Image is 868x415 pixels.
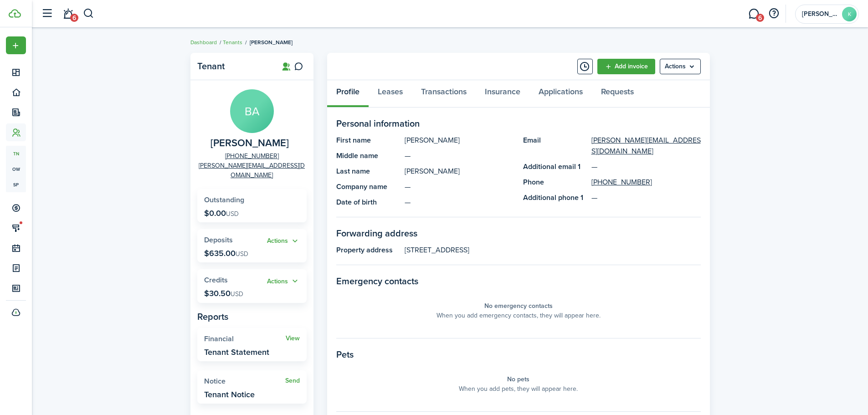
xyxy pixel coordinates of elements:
[437,311,601,320] panel-main-placeholder-description: When you add emergency contacts, they will appear here.
[230,89,274,133] avatar-text: BA
[204,249,248,258] p: $635.00
[336,348,701,361] panel-main-section-title: Pets
[405,245,701,256] panel-main-description: [STREET_ADDRESS]
[204,195,244,205] span: Outstanding
[197,310,307,323] panel-main-subtitle: Reports
[484,301,553,311] panel-main-placeholder-title: No emergency contacts
[336,166,400,177] panel-main-title: Last name
[336,150,400,161] panel-main-title: Middle name
[267,276,300,287] button: Actions
[204,235,233,245] span: Deposits
[226,209,239,219] span: USD
[70,14,78,22] span: 6
[591,135,701,157] a: [PERSON_NAME][EMAIL_ADDRESS][DOMAIN_NAME]
[83,6,94,21] button: Search
[204,209,239,218] p: $0.00
[38,5,56,22] button: Open sidebar
[336,226,701,240] panel-main-section-title: Forwarding address
[405,181,514,192] panel-main-description: —
[412,80,476,108] a: Transactions
[660,59,701,74] button: Open menu
[197,61,270,72] panel-main-title: Tenant
[529,80,592,108] a: Applications
[9,9,21,18] img: TenantCloud
[745,2,762,26] a: Messaging
[336,274,701,288] panel-main-section-title: Emergency contacts
[476,80,529,108] a: Insurance
[225,151,279,161] a: [PHONE_NUMBER]
[286,335,300,342] a: View
[405,150,514,161] panel-main-description: —
[336,135,400,146] panel-main-title: First name
[6,161,26,177] a: ow
[336,181,400,192] panel-main-title: Company name
[6,177,26,192] a: sp
[223,38,242,46] a: Tenants
[231,289,243,299] span: USD
[405,197,514,208] panel-main-description: —
[336,197,400,208] panel-main-title: Date of birth
[523,192,587,203] panel-main-title: Additional phone 1
[6,146,26,161] a: tn
[336,117,701,130] panel-main-section-title: Personal information
[204,335,286,343] widget-stats-title: Financial
[577,59,593,74] button: Timeline
[660,59,701,74] menu-btn: Actions
[507,374,529,384] panel-main-placeholder-title: No pets
[591,177,652,188] a: [PHONE_NUMBER]
[405,166,514,177] panel-main-description: [PERSON_NAME]
[369,80,412,108] a: Leases
[211,138,289,149] span: Brian Arnold
[204,275,228,285] span: Credits
[523,161,587,172] panel-main-title: Additional email 1
[597,59,655,74] a: Add invoice
[6,36,26,54] button: Open menu
[523,177,587,188] panel-main-title: Phone
[204,289,243,298] p: $30.50
[204,348,269,357] widget-stats-description: Tenant Statement
[336,245,400,256] panel-main-title: Property address
[204,377,285,385] widget-stats-title: Notice
[250,38,293,46] span: [PERSON_NAME]
[459,384,578,394] panel-main-placeholder-description: When you add pets, they will appear here.
[267,236,300,246] button: Actions
[267,236,300,246] button: Open menu
[236,249,248,259] span: USD
[204,390,255,399] widget-stats-description: Tenant Notice
[405,135,514,146] panel-main-description: [PERSON_NAME]
[59,2,77,26] a: Notifications
[592,80,643,108] a: Requests
[190,38,217,46] a: Dashboard
[756,14,764,22] span: 6
[766,6,781,21] button: Open resource center
[267,276,300,287] button: Open menu
[802,11,838,17] span: Kaitlyn
[197,161,307,180] a: [PERSON_NAME][EMAIL_ADDRESS][DOMAIN_NAME]
[285,377,300,384] a: Send
[523,135,587,157] panel-main-title: Email
[842,7,857,21] avatar-text: K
